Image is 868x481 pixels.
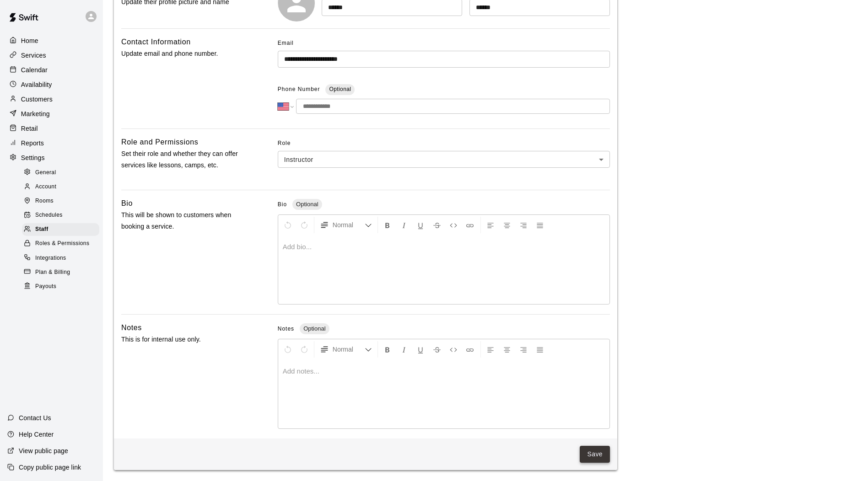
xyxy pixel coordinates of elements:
[278,136,610,151] span: Role
[121,322,142,334] h6: Notes
[7,34,96,48] a: Home
[21,139,44,148] p: Reports
[429,341,445,358] button: Format Strikethrough
[499,217,515,233] button: Center Align
[19,446,68,455] p: View public page
[35,182,56,192] span: Account
[22,252,99,265] div: Integrations
[329,86,351,92] span: Optional
[483,341,498,358] button: Left Align
[278,326,294,332] span: Notes
[21,65,48,75] p: Calendar
[22,279,103,294] a: Payouts
[21,124,38,133] p: Retail
[121,334,248,345] p: This is for internal use only.
[292,201,322,208] span: Optional
[22,265,103,279] a: Plan & Billing
[7,48,96,62] a: Services
[35,282,56,291] span: Payouts
[35,268,70,277] span: Plan & Billing
[532,341,548,358] button: Justify Align
[316,341,376,358] button: Formatting Options
[278,36,294,51] span: Email
[35,168,56,177] span: General
[22,266,99,279] div: Plan & Billing
[19,430,54,439] p: Help Center
[22,251,103,265] a: Integrations
[7,122,96,135] a: Retail
[483,217,498,233] button: Left Align
[22,223,99,236] div: Staff
[297,217,312,233] button: Redo
[22,195,99,208] div: Rooms
[380,217,395,233] button: Format Bold
[278,201,287,208] span: Bio
[280,217,296,233] button: Undo
[380,341,395,358] button: Format Bold
[7,107,96,121] a: Marketing
[22,280,99,293] div: Payouts
[278,151,610,168] div: Instructor
[413,341,428,358] button: Format Underline
[580,446,610,463] button: Save
[22,166,103,180] a: General
[516,341,531,358] button: Right Align
[22,237,99,250] div: Roles & Permissions
[22,223,103,237] a: Staff
[462,217,478,233] button: Insert Link
[532,217,548,233] button: Justify Align
[516,217,531,233] button: Right Align
[280,341,296,358] button: Undo
[7,78,96,91] a: Availability
[462,341,478,358] button: Insert Link
[22,208,103,223] a: Schedules
[396,341,412,358] button: Format Italics
[121,48,248,59] p: Update email and phone number.
[396,217,412,233] button: Format Italics
[19,413,51,422] p: Contact Us
[35,254,66,263] span: Integrations
[499,341,515,358] button: Center Align
[121,209,248,232] p: This will be shown to customers when booking a service.
[35,211,63,220] span: Schedules
[121,136,198,148] h6: Role and Permissions
[21,109,50,118] p: Marketing
[121,148,248,171] p: Set their role and whether they can offer services like lessons, camps, etc.
[19,463,81,472] p: Copy public page link
[446,341,461,358] button: Insert Code
[21,95,53,104] p: Customers
[22,181,99,193] div: Account
[7,151,96,165] a: Settings
[300,325,329,332] span: Optional
[121,198,133,209] h6: Bio
[121,36,191,48] h6: Contact Information
[22,194,103,208] a: Rooms
[21,36,38,45] p: Home
[21,153,45,162] p: Settings
[21,51,46,60] p: Services
[22,180,103,194] a: Account
[413,217,428,233] button: Format Underline
[7,136,96,150] div: Reports
[35,197,54,206] span: Rooms
[333,220,365,230] span: Normal
[316,217,376,233] button: Formatting Options
[22,209,99,222] div: Schedules
[7,63,96,77] a: Calendar
[297,341,312,358] button: Redo
[35,239,89,248] span: Roles & Permissions
[22,166,99,179] div: General
[21,80,52,89] p: Availability
[7,92,96,106] a: Customers
[446,217,461,233] button: Insert Code
[333,345,365,354] span: Normal
[429,217,445,233] button: Format Strikethrough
